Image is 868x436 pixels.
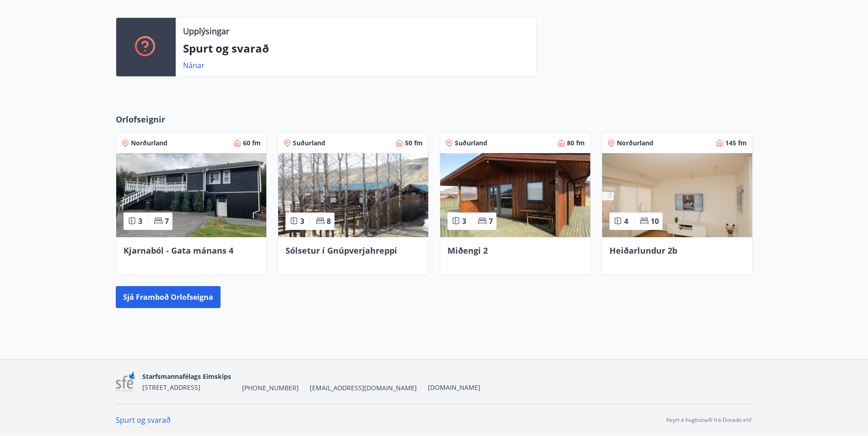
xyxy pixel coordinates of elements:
span: Suðurland [455,138,487,148]
span: Sólsetur í Gnúpverjahreppi [286,245,397,256]
span: Kjarnaból - Gata mánans 4 [124,245,233,256]
span: Heiðarlundur 2b [609,245,677,256]
span: 80 fm [567,138,585,148]
span: 7 [165,216,169,226]
span: 145 fm [725,138,747,148]
p: Spurt og svarað [183,41,529,56]
span: Starfsmannafélags Eimskips [142,372,231,381]
p: Upplýsingar [183,25,229,37]
span: 3 [300,216,304,226]
img: Paella dish [116,153,266,237]
button: Sjá framboð orlofseigna [116,286,221,308]
span: Miðengi 2 [447,245,488,256]
span: Suðurland [293,138,325,148]
span: 7 [489,216,493,226]
span: 3 [138,216,142,226]
span: [STREET_ADDRESS] [142,383,200,392]
span: 60 fm [243,138,261,148]
span: 3 [462,216,466,226]
img: Paella dish [278,153,428,237]
span: Norðurland [131,138,167,148]
a: Spurt og svarað [116,415,171,425]
p: Keyrt á hugbúnaði frá Dorado ehf. [666,416,753,424]
span: 8 [327,216,331,226]
img: 7sa1LslLnpN6OqSLT7MqncsxYNiZGdZT4Qcjshc2.png [116,372,135,392]
a: [DOMAIN_NAME] [428,383,480,392]
span: 50 fm [405,138,423,148]
span: Norðurland [617,138,653,148]
span: [EMAIL_ADDRESS][DOMAIN_NAME] [310,383,417,393]
span: 10 [651,216,659,226]
img: Paella dish [602,153,752,237]
a: Nánar [183,60,205,70]
span: [PHONE_NUMBER] [242,383,299,393]
span: 4 [624,216,628,226]
span: Orlofseignir [116,113,165,125]
img: Paella dish [440,153,590,237]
